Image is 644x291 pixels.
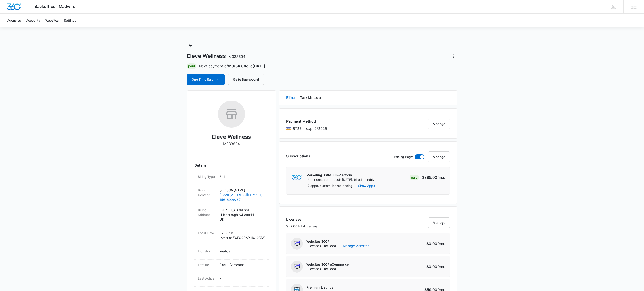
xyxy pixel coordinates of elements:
dt: Last Active [198,276,216,281]
button: Manage [428,151,450,162]
strong: [DATE] [252,64,265,68]
div: IndustryMedical [194,246,269,260]
div: Billing Contact[PERSON_NAME][EMAIL_ADDRESS][DOMAIN_NAME]15616999267 [194,185,269,205]
p: $59.00 total licenses [286,224,317,229]
span: Visa ending with [293,126,302,131]
div: Local Time02:58pm (America/[GEOGRAPHIC_DATA]) [194,228,269,246]
dt: Billing Type [198,174,216,179]
div: Paid [187,63,196,69]
strong: $1,654.00 [228,64,246,68]
a: Websites [43,14,61,27]
p: Next payment of due [199,63,265,69]
p: Websites 360® [306,239,369,244]
button: Show Apps [358,183,375,188]
img: marketing360Logo [292,175,302,180]
button: One Time Sale [187,74,225,85]
button: Task Manager [300,91,321,105]
p: $0.00 [424,241,445,246]
button: Billing [286,91,295,105]
span: Backoffice | Madwire [34,4,76,9]
button: Manage [428,119,450,129]
dt: Billing Contact [198,188,216,197]
a: Manage Websites [343,244,369,248]
span: 1 license (1 included) [306,267,349,271]
a: Accounts [23,14,43,27]
p: [PERSON_NAME] [220,188,265,192]
h1: Eleve Wellness [187,53,245,60]
p: 17 apps, custom license pricing [306,183,353,188]
button: Go to Dashboard [228,74,264,85]
dt: Industry [198,249,216,254]
a: Agencies [5,14,23,27]
p: Marketing 360® Full-Platform [306,173,374,177]
span: exp. 2/2029 [306,126,327,131]
span: /mo. [437,264,445,269]
dt: Lifetime [198,262,216,267]
span: /mo. [437,241,445,246]
button: Back [187,42,194,49]
p: Premium Listings [306,285,333,290]
span: M333694 [229,54,245,59]
p: [DATE] ( 2 months ) [220,262,265,267]
a: 15616999267 [220,197,265,202]
p: - [220,276,265,281]
span: 1 license (1 included) [306,244,369,248]
h2: Eleve Wellness [212,133,251,141]
p: Medical [220,249,265,254]
a: [EMAIL_ADDRESS][DOMAIN_NAME] [220,192,265,197]
div: Billing TypeStripe [194,172,269,185]
p: Under contract through [DATE], billed monthly [306,177,374,182]
h3: Subscriptions [286,153,310,159]
button: Manage [428,217,450,228]
dt: Billing Address [198,208,216,217]
span: Details [194,163,206,168]
div: Billing Address[STREET_ADDRESS]Hillsborough,NJ 08844US [194,205,269,228]
span: /mo. [437,175,445,180]
dt: Local Time [198,231,216,235]
p: [STREET_ADDRESS] Hillsborough , NJ 08844 US [220,208,265,222]
p: $395.00 [422,175,445,180]
p: M333694 [223,141,240,147]
a: Settings [61,14,79,27]
p: $0.00 [424,264,445,269]
p: Pricing Page [394,154,413,159]
p: Websites 360® eCommerce [306,262,349,267]
div: Last Active- [194,273,269,287]
p: Stripe [220,174,265,179]
button: Actions [450,53,457,60]
h3: Licenses [286,217,317,222]
div: Lifetime[DATE](2 months) [194,260,269,273]
div: Paid [410,175,419,180]
p: 02:58pm ( America/[GEOGRAPHIC_DATA] ) [220,231,265,240]
h3: Payment Method [286,119,327,124]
